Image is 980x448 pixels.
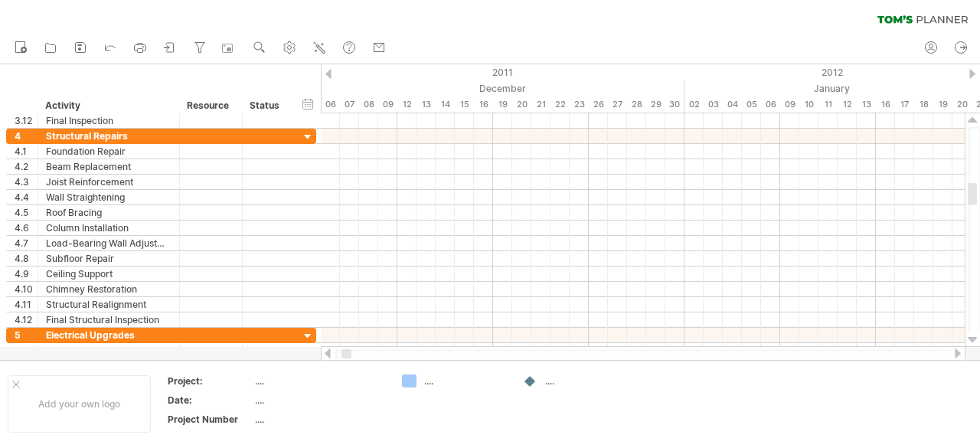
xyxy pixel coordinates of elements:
[250,98,283,113] div: Status
[46,159,171,174] div: Beam Replacement
[263,80,684,96] div: December 2011
[255,394,384,407] div: ....
[168,374,252,388] div: Project:
[46,297,171,312] div: Structural Realignment
[570,96,589,113] div: Friday, 23 December 2011
[46,205,171,220] div: Roof Bracing
[742,96,761,113] div: Thursday, 5 January 2012
[15,190,38,204] div: 4.4
[545,374,629,388] div: ....
[436,96,455,113] div: Wednesday, 14 December 2011
[684,96,704,113] div: Monday, 2 January 2012
[531,96,550,113] div: Wednesday, 21 December 2011
[780,96,799,113] div: Monday, 9 January 2012
[46,267,171,281] div: Ceiling Support
[15,267,38,281] div: 4.9
[15,297,38,312] div: 4.11
[589,96,608,113] div: Monday, 26 December 2011
[761,96,780,113] div: Friday, 6 January 2012
[818,96,838,113] div: Wednesday, 11 January 2012
[15,251,38,266] div: 4.8
[550,96,570,113] div: Thursday, 22 December 2011
[895,96,914,113] div: Tuesday, 17 January 2012
[46,190,171,204] div: Wall Straightening
[627,96,646,113] div: Wednesday, 28 December 2011
[15,328,38,342] div: 5
[340,96,359,113] div: Wednesday, 7 December 2011
[168,413,252,426] div: Project Number
[952,96,972,113] div: Friday, 20 January 2012
[255,413,384,426] div: ....
[512,96,531,113] div: Tuesday, 20 December 2011
[704,96,723,113] div: Tuesday, 3 January 2012
[608,96,627,113] div: Tuesday, 27 December 2011
[187,98,234,113] div: Resource
[46,236,171,250] div: Load-Bearing Wall Adjustment
[933,96,952,113] div: Thursday, 19 January 2012
[15,129,38,143] div: 4
[378,96,397,113] div: Friday, 9 December 2011
[455,96,474,113] div: Thursday, 15 December 2011
[168,394,252,407] div: Date:
[255,374,384,388] div: ....
[646,96,665,113] div: Thursday, 29 December 2011
[914,96,933,113] div: Wednesday, 18 January 2012
[397,96,416,113] div: Monday, 12 December 2011
[15,159,38,174] div: 4.2
[46,113,171,128] div: Final Inspection
[46,312,171,327] div: Final Structural Inspection
[46,251,171,266] div: Subfloor Repair
[474,96,493,113] div: Friday, 16 December 2011
[493,96,512,113] div: Monday, 19 December 2011
[15,144,38,159] div: 4.1
[15,236,38,250] div: 4.7
[15,343,38,358] div: 5.1
[15,205,38,220] div: 4.5
[799,96,818,113] div: Tuesday, 10 January 2012
[857,96,876,113] div: Friday, 13 January 2012
[416,96,436,113] div: Tuesday, 13 December 2011
[46,175,171,189] div: Joist Reinforcement
[876,96,895,113] div: Monday, 16 January 2012
[321,96,340,113] div: Tuesday, 6 December 2011
[838,96,857,113] div: Thursday, 12 January 2012
[359,96,378,113] div: Thursday, 8 December 2011
[15,113,38,128] div: 3.12
[46,343,171,358] div: Electrical Panel Upgrade
[8,375,151,433] div: Add your own logo
[15,175,38,189] div: 4.3
[424,374,508,388] div: ....
[46,144,171,159] div: Foundation Repair
[665,96,684,113] div: Friday, 30 December 2011
[46,282,171,296] div: Chimney Restoration
[45,98,171,113] div: Activity
[15,312,38,327] div: 4.12
[723,96,742,113] div: Wednesday, 4 January 2012
[15,221,38,235] div: 4.6
[15,282,38,296] div: 4.10
[46,129,171,143] div: Structural Repairs
[46,221,171,235] div: Column Installation
[46,328,171,342] div: Electrical Upgrades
